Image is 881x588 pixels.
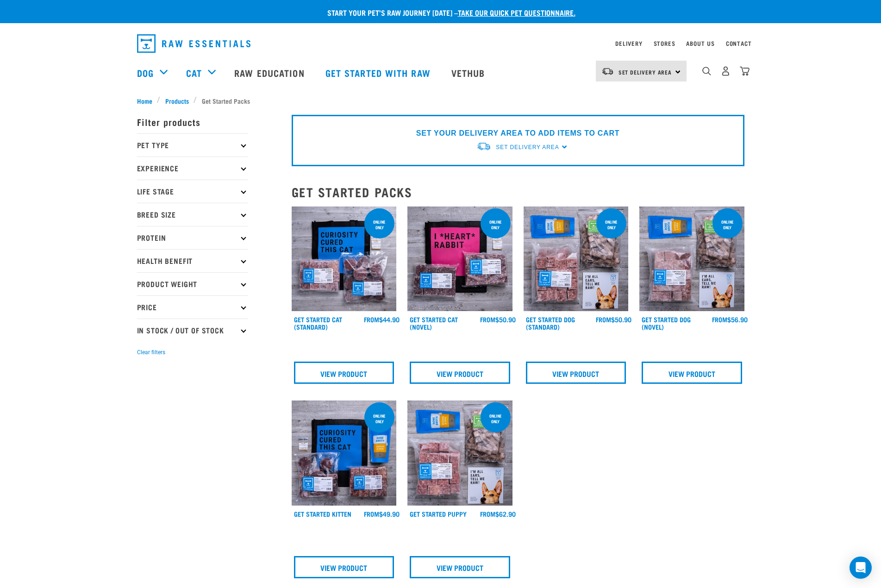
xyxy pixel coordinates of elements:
span: FROM [364,318,379,321]
nav: dropdown navigation [130,31,752,56]
span: Home [137,96,152,106]
p: Experience [137,156,248,180]
span: FROM [480,318,495,321]
a: View Product [642,362,742,384]
a: take our quick pet questionnaire. [458,10,575,14]
img: van-moving.png [476,142,491,151]
p: In Stock / Out Of Stock [137,319,248,342]
div: $50.90 [480,316,516,323]
img: Assortment Of Raw Essential Products For Cats Including, Pink And Black Tote Bag With "I *Heart* ... [407,206,512,312]
a: View Product [526,362,626,384]
nav: breadcrumbs [137,96,744,106]
span: Products [165,96,189,106]
img: Assortment Of Raw Essential Products For Cats Including, Blue And Black Tote Bag With "Curiosity ... [292,206,397,312]
p: Product Weight [137,272,248,295]
a: Get Started Cat (Novel) [410,318,458,328]
div: online only [364,409,394,428]
div: online only [481,409,511,428]
a: View Product [294,362,394,384]
a: Get Started Dog (Novel) [642,318,691,328]
img: van-moving.png [601,67,614,75]
img: NSP Dog Standard Update [524,206,629,312]
button: Clear filters [137,348,165,357]
img: home-icon@2x.png [740,66,750,76]
span: Set Delivery Area [619,70,672,74]
p: Pet Type [137,133,248,156]
p: Filter products [137,110,248,133]
a: Cat [186,66,202,80]
a: About Us [686,42,714,45]
h2: Get Started Packs [292,185,744,199]
p: Protein [137,226,248,249]
img: NPS Puppy Update [407,400,512,506]
a: Get Started Dog (Standard) [526,318,575,328]
div: online only [712,215,743,234]
a: Get Started Cat (Standard) [294,318,342,328]
img: NSP Kitten Update [292,400,397,506]
span: FROM [480,512,495,515]
a: Get started with Raw [316,54,442,91]
div: online only [596,215,626,234]
img: Raw Essentials Logo [137,34,250,53]
span: FROM [712,318,727,321]
a: Raw Education [225,54,316,91]
div: $50.90 [596,316,631,323]
a: Delivery [615,42,642,45]
p: Breed Size [137,203,248,226]
span: FROM [364,512,379,515]
span: Set Delivery Area [496,144,559,150]
a: View Product [410,362,510,384]
a: Contact [726,42,752,45]
div: online only [481,215,511,234]
a: Dog [137,66,154,80]
div: Open Intercom Messenger [850,557,872,579]
p: Life Stage [137,180,248,203]
img: user.png [721,66,731,76]
div: $56.90 [712,316,748,323]
p: Price [137,295,248,319]
img: NSP Dog Novel Update [639,206,744,312]
a: Get Started Puppy [410,512,467,515]
a: Stores [654,42,675,45]
div: online only [364,215,394,234]
img: home-icon-1@2x.png [702,67,711,75]
div: $44.90 [364,316,400,323]
p: SET YOUR DELIVERY AREA TO ADD ITEMS TO CART [416,128,619,139]
a: Products [160,96,194,106]
a: Vethub [442,54,497,91]
p: Health Benefit [137,249,248,272]
a: Home [137,96,157,106]
div: $62.90 [480,510,516,518]
a: Get Started Kitten [294,512,351,515]
span: FROM [596,318,611,321]
div: $49.90 [364,510,400,518]
a: View Product [294,556,394,578]
a: View Product [410,556,510,578]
